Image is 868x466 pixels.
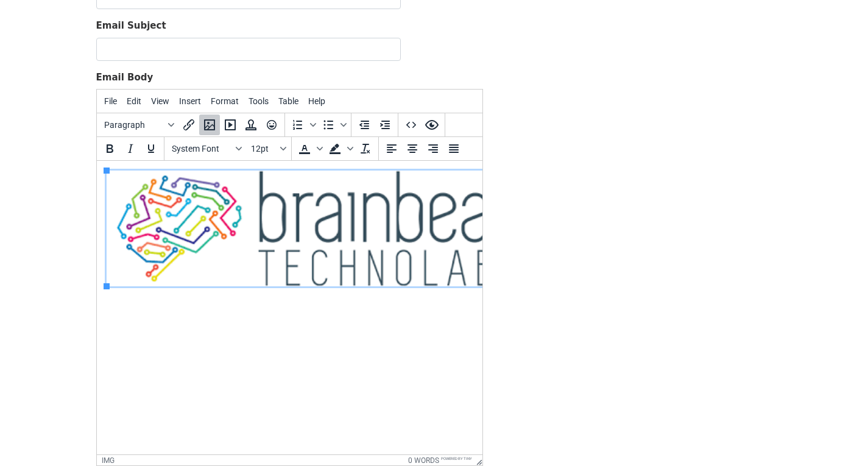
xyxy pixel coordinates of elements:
button: Increase indent [375,115,395,135]
button: Insert/edit media [220,115,241,135]
button: Align right [423,138,443,159]
button: Emoticons [261,115,282,135]
div: Resize [472,455,482,465]
span: System Font [172,144,231,154]
span: View [151,96,169,106]
button: Decrease indent [354,115,375,135]
span: Table [278,96,298,106]
button: Preview [422,115,442,135]
span: Tools [249,96,269,106]
button: Blocks [99,115,178,135]
button: Justify [443,138,464,159]
div: Text color [294,138,325,159]
a: Powered by Tiny [441,456,472,461]
span: Format [211,96,239,106]
span: Help [308,96,325,106]
label: Email Body [96,71,153,85]
span: File [104,96,117,106]
div: Numbered list [288,115,318,135]
button: Bold [99,138,120,159]
button: Insert/edit image [199,115,220,135]
button: Align center [402,138,423,159]
button: Italic [120,138,141,159]
span: 12pt [251,144,278,154]
span: Paragraph [104,120,164,130]
iframe: Rich Text Area. Press ALT-0 for help. [97,161,482,454]
div: Background color [325,138,355,159]
button: Fonts [167,138,246,159]
div: Bullet list [318,115,348,135]
button: Clear formatting [355,138,376,159]
iframe: Chat Widget [807,408,868,466]
button: Underline [141,138,161,159]
button: Insert/edit link [178,115,199,135]
button: Font sizes [246,138,289,159]
span: Edit [127,96,141,106]
button: 0 words [408,456,439,465]
span: Insert [179,96,201,106]
button: Source code [401,115,422,135]
label: Email Subject [96,19,166,33]
button: Insert template [241,115,261,135]
button: Align left [381,138,402,159]
div: img [102,456,115,465]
